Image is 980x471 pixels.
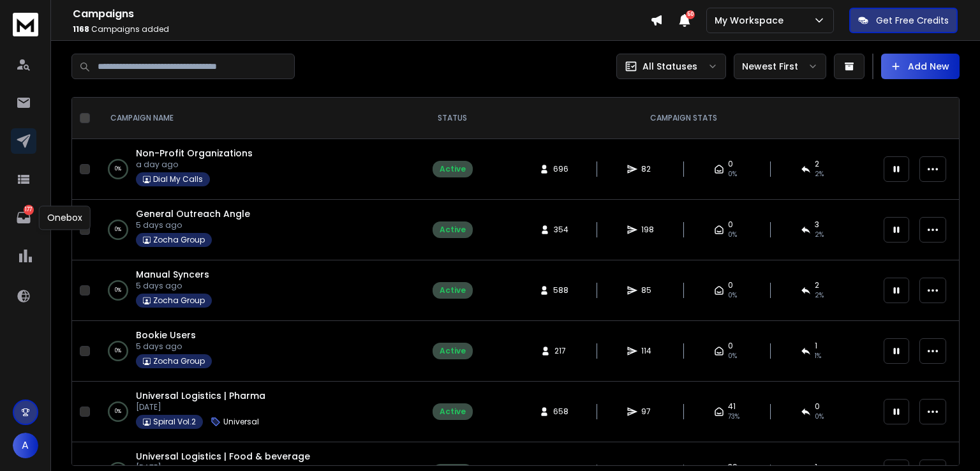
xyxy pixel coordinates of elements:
[115,223,121,236] p: 0 %
[115,163,121,176] p: 0 %
[641,164,654,174] span: 82
[553,164,568,174] span: 696
[136,389,265,402] a: Universal Logistics | Pharma
[553,285,568,295] span: 588
[136,281,212,291] p: 5 days ago
[815,401,820,412] span: 0
[728,159,733,169] span: 0
[136,450,310,463] a: Universal Logistics | Food & beverage
[815,230,824,240] span: 2 %
[815,220,819,230] span: 3
[440,164,466,174] div: Active
[13,433,38,458] button: A
[95,139,414,200] td: 0%Non-Profit Organizationsa day agoDial My Calls
[728,230,737,240] span: 0%
[95,382,414,442] td: 0%Universal Logistics | Pharma[DATE]Spiral Vol.2Universal
[728,280,733,290] span: 0
[73,24,650,34] p: Campaigns added
[815,351,821,361] span: 1 %
[553,407,568,417] span: 658
[440,407,466,417] div: Active
[728,412,739,422] span: 73 %
[641,407,654,417] span: 97
[641,346,654,356] span: 114
[13,13,38,36] img: logo
[136,402,265,412] p: [DATE]
[153,356,205,366] p: Zocha Group
[686,10,695,19] span: 50
[728,351,737,361] span: 0%
[642,60,697,73] p: All Statuses
[11,205,36,230] a: 177
[136,268,209,281] a: Manual Syncers
[95,321,414,382] td: 0%Bookie Users5 days agoZocha Group
[734,54,826,79] button: Newest First
[440,285,466,295] div: Active
[728,290,737,301] span: 0%
[95,260,414,321] td: 0%Manual Syncers5 days agoZocha Group
[554,225,568,235] span: 354
[95,98,414,139] th: CAMPAIGN NAME
[728,220,733,230] span: 0
[715,14,789,27] p: My Workspace
[554,346,567,356] span: 217
[136,329,196,341] a: Bookie Users
[153,295,205,306] p: Zocha Group
[440,346,466,356] div: Active
[815,159,819,169] span: 2
[153,417,196,427] p: Spiral Vol.2
[24,205,34,215] p: 177
[641,285,654,295] span: 85
[815,290,824,301] span: 2 %
[115,345,121,357] p: 0 %
[491,98,876,139] th: CAMPAIGN STATS
[153,235,205,245] p: Zocha Group
[414,98,491,139] th: STATUS
[728,169,737,179] span: 0%
[881,54,960,79] button: Add New
[815,280,819,290] span: 2
[115,405,121,418] p: 0 %
[815,169,824,179] span: 2 %
[136,160,253,170] p: a day ago
[440,225,466,235] div: Active
[39,206,91,230] div: Onebox
[136,207,250,220] a: General Outreach Angle
[849,8,958,33] button: Get Free Credits
[136,220,250,230] p: 5 days ago
[876,14,949,27] p: Get Free Credits
[815,412,824,422] span: 0 %
[641,225,654,235] span: 198
[223,417,259,427] p: Universal
[95,200,414,260] td: 0%General Outreach Angle5 days agoZocha Group
[73,6,650,22] h1: Campaigns
[136,341,212,352] p: 5 days ago
[728,401,736,412] span: 41
[728,341,733,351] span: 0
[73,24,89,34] span: 1168
[815,341,817,351] span: 1
[115,284,121,297] p: 0 %
[136,147,253,160] a: Non-Profit Organizations
[153,174,203,184] p: Dial My Calls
